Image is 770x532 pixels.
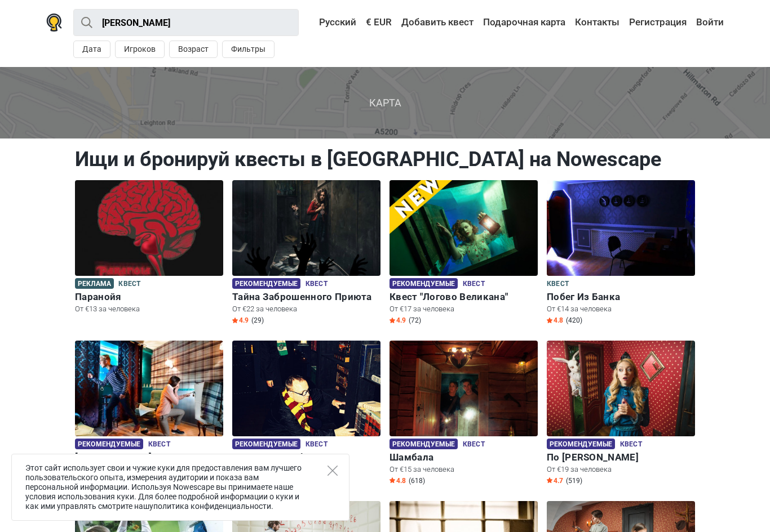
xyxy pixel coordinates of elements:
a: По Следам Алисы Рекомендуемые Квест По [PERSON_NAME] От €19 за человека Star4.7 (519) [547,341,695,488]
span: (72) [409,316,421,325]
a: Войти [693,12,724,33]
span: 4.7 [547,476,563,485]
span: Рекомендуемые [232,439,300,449]
a: Шамбала Рекомендуемые Квест Шамбала От €15 за человека Star4.8 (618) [390,341,538,488]
a: Русский [308,12,359,33]
input: Попробуйте “Лондон” [73,9,299,36]
p: От €15 за человека [390,464,538,475]
a: Шерлок Холмс Рекомендуемые Квест [PERSON_NAME] От €8 за человека Star4.8 (83) [75,341,223,488]
img: Star [390,318,395,323]
p: От €14 за человека [547,304,695,314]
button: Фильтры [222,41,275,58]
div: Этот сайт использует свои и чужие куки для предоставления вам лучшего пользовательского опыта, из... [11,454,349,521]
span: Рекомендуемые [232,278,300,289]
span: Квест [118,278,140,290]
a: Школа Волшебников Рекомендуемые Квест Школа Волшебников От €14 за человека Star4.8 (256) [232,341,380,488]
p: От €22 за человека [232,304,380,314]
h6: Квест "Логово Великана" [390,291,538,303]
img: Star [232,318,238,323]
h6: По [PERSON_NAME] [547,451,695,463]
a: Паранойя Реклама Квест Паранойя От €13 за человека [75,180,223,316]
span: Квест [306,439,328,451]
a: Добавить квест [399,12,476,33]
h1: Ищи и бронируй квесты в [GEOGRAPHIC_DATA] на Nowescape [75,147,695,172]
button: Close [328,466,338,476]
img: Шерлок Холмс [75,341,223,436]
span: Квест [306,278,328,290]
a: Побег Из Банка Квест Побег Из Банка От €14 за человека Star4.8 (420) [547,180,695,327]
button: Игроков [115,41,165,58]
img: Nowescape logo [46,14,62,32]
a: Контакты [572,12,622,33]
img: Побег Из Банка [547,180,695,276]
span: (519) [566,476,582,485]
h6: Тайна Заброшенного Приюта [232,291,380,303]
img: Школа Волшебников [232,341,380,436]
p: От €13 за человека [75,304,223,314]
span: Реклама [75,278,114,289]
span: Квест [620,439,642,451]
img: Русский [311,19,319,26]
span: 4.9 [232,316,249,325]
img: По Следам Алисы [547,341,695,436]
button: Возраст [169,41,218,58]
span: Квест [463,278,485,290]
span: Рекомендуемые [390,278,458,289]
img: Star [547,477,552,483]
a: Регистрация [626,12,689,33]
span: 4.8 [390,476,406,485]
a: Тайна Заброшенного Приюта Рекомендуемые Квест Тайна Заброшенного Приюта От €22 за человека Star4.... [232,180,380,327]
h6: Паранойя [75,291,223,303]
p: От €19 за человека [547,464,695,475]
span: (420) [566,316,582,325]
h6: Шамбала [390,451,538,463]
a: Квест "Логово Великана" Рекомендуемые Квест Квест "Логово Великана" От €17 за человека Star4.9 (72) [390,180,538,327]
img: Star [547,318,552,323]
h6: Школа Волшебников [232,451,380,463]
img: Тайна Заброшенного Приюта [232,180,380,276]
h6: [PERSON_NAME] [75,451,223,463]
p: От €17 за человека [390,304,538,314]
h6: Побег Из Банка [547,291,695,303]
span: (29) [251,316,264,325]
span: Квест [148,439,170,451]
span: Рекомендуемые [547,439,615,449]
span: Квест [547,278,569,290]
img: Шамбала [390,341,538,436]
span: 4.9 [390,316,406,325]
span: 4.8 [547,316,563,325]
span: Рекомендуемые [75,439,143,449]
span: Квест [463,439,485,451]
img: Квест "Логово Великана" [390,180,538,276]
span: (618) [409,476,425,485]
span: Рекомендуемые [390,439,458,449]
button: Дата [73,41,110,58]
img: Star [390,477,395,483]
img: Паранойя [75,180,223,276]
a: € EUR [363,12,395,33]
a: Подарочная карта [480,12,568,33]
